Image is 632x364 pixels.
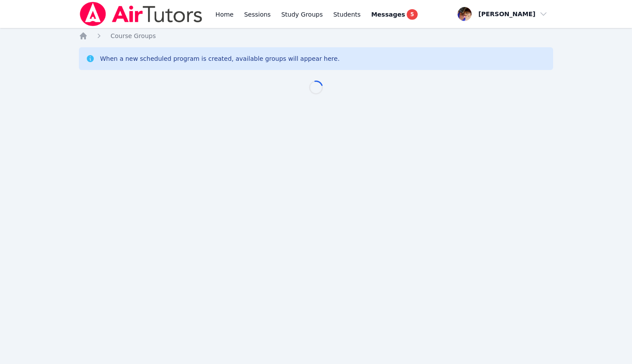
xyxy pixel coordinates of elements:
div: When a new scheduled program is created, available groups will appear here. [100,54,340,63]
span: Course Groups [110,32,156,39]
span: Messages [371,10,405,19]
img: Air Tutors [79,2,203,26]
span: 5 [407,9,417,20]
nav: Breadcrumb [79,31,553,40]
a: Course Groups [110,31,156,40]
